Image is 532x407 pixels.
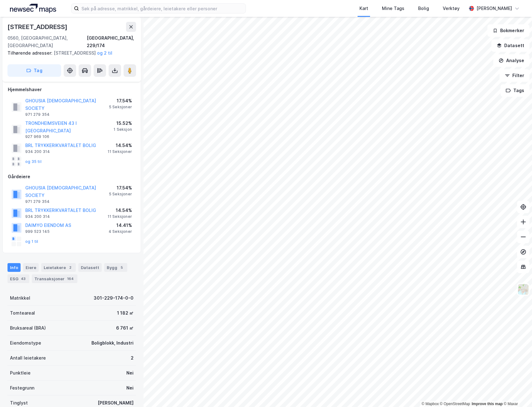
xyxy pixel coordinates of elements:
[114,120,132,127] div: 15.52%
[126,369,134,377] div: Nei
[25,112,50,117] div: 971 279 354
[7,274,29,283] div: ESG
[25,134,49,139] div: 927 969 106
[116,324,134,332] div: 6 761 ㎡
[517,283,529,295] img: Z
[126,384,134,392] div: Nei
[108,142,132,149] div: 14.54%
[91,339,134,347] div: Boligblokk, Industri
[382,5,404,12] div: Mine Tags
[66,276,75,282] div: 164
[109,222,132,229] div: 14.41%
[109,184,132,192] div: 17.54%
[104,263,127,272] div: Bygg
[10,294,30,302] div: Matrikkel
[10,4,56,13] img: logo.a4113a55bc3d86da70a041830d287a7e.svg
[32,274,77,283] div: Transaksjoner
[108,207,132,214] div: 14.54%
[472,402,503,406] a: Improve this map
[98,399,134,407] div: [PERSON_NAME]
[418,5,429,12] div: Bolig
[7,22,69,32] div: [STREET_ADDRESS]
[114,127,132,132] div: 1 Seksjon
[78,263,102,272] div: Datasett
[10,384,34,392] div: Festegrunn
[443,5,460,12] div: Verktøy
[108,149,132,154] div: 11 Seksjoner
[108,214,132,219] div: 11 Seksjoner
[359,5,368,12] div: Kart
[487,24,530,37] button: Bokmerker
[20,276,27,282] div: 43
[7,263,21,272] div: Info
[25,149,50,154] div: 934 200 314
[25,214,50,219] div: 934 200 314
[10,369,31,377] div: Punktleie
[440,402,470,406] a: OpenStreetMap
[109,192,132,197] div: 5 Seksjoner
[7,49,131,57] div: [STREET_ADDRESS]
[109,229,132,234] div: 4 Seksjoner
[10,354,46,362] div: Antall leietakere
[23,263,39,272] div: Eiere
[109,105,132,110] div: 5 Seksjoner
[67,264,73,271] div: 2
[10,324,46,332] div: Bruksareal (BRA)
[422,402,439,406] a: Mapbox
[7,64,61,77] button: Tag
[8,86,136,93] div: Hjemmelshaver
[131,354,134,362] div: 2
[117,309,134,317] div: 1 182 ㎡
[119,264,125,271] div: 5
[25,229,50,234] div: 999 523 145
[79,4,246,13] input: Søk på adresse, matrikkel, gårdeiere, leietakere eller personer
[8,173,136,180] div: Gårdeiere
[7,50,54,56] span: Tilhørende adresser:
[500,69,530,82] button: Filter
[476,5,512,12] div: [PERSON_NAME]
[493,54,530,67] button: Analyse
[109,97,132,105] div: 17.54%
[7,34,87,49] div: 0560, [GEOGRAPHIC_DATA], [GEOGRAPHIC_DATA]
[501,377,532,407] div: Kontrollprogram for chat
[87,34,136,49] div: [GEOGRAPHIC_DATA], 229/174
[10,339,41,347] div: Eiendomstype
[501,377,532,407] iframe: Chat Widget
[94,294,134,302] div: 301-229-174-0-0
[10,399,28,407] div: Tinglyst
[500,84,530,97] button: Tags
[10,309,35,317] div: Tomteareal
[491,39,530,52] button: Datasett
[41,263,76,272] div: Leietakere
[25,199,50,204] div: 971 279 354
